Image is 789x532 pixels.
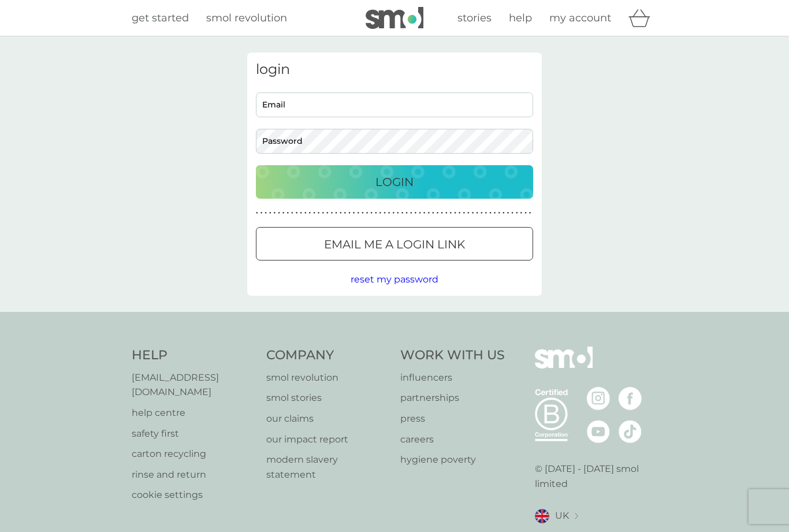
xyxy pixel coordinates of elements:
[472,210,474,216] p: ●
[351,272,438,287] button: reset my password
[266,452,389,482] a: modern slavery statement
[400,370,505,385] p: influencers
[291,210,293,216] p: ●
[400,432,505,447] a: careers
[265,210,267,216] p: ●
[256,61,533,78] h3: login
[353,210,355,216] p: ●
[132,426,255,441] p: safety first
[392,210,394,216] p: ●
[535,347,593,386] img: smol
[278,210,280,216] p: ●
[459,210,461,216] p: ●
[454,210,456,216] p: ●
[489,210,492,216] p: ●
[415,210,417,216] p: ●
[260,210,263,216] p: ●
[587,420,610,443] img: visit the smol Youtube page
[619,387,642,410] img: visit the smol Facebook page
[555,508,569,523] span: UK
[132,10,189,27] a: get started
[535,509,549,523] img: UK flag
[423,210,426,216] p: ●
[467,210,470,216] p: ●
[266,432,389,447] a: our impact report
[366,7,423,29] img: smol
[575,513,578,519] img: select a new location
[348,210,351,216] p: ●
[379,210,382,216] p: ●
[266,347,389,364] h4: Company
[476,210,478,216] p: ●
[344,210,347,216] p: ●
[450,210,452,216] p: ●
[256,227,533,261] button: Email me a login link
[445,210,448,216] p: ●
[529,210,531,216] p: ●
[405,210,408,216] p: ●
[266,411,389,426] a: our claims
[509,12,532,24] span: help
[457,12,492,24] span: stories
[427,210,430,216] p: ●
[511,210,513,216] p: ●
[206,12,287,24] span: smol revolution
[366,210,369,216] p: ●
[400,347,505,364] h4: Work With Us
[132,405,255,421] a: help centre
[269,210,271,216] p: ●
[132,488,255,503] a: cookie settings
[507,210,509,216] p: ●
[132,447,255,462] a: carton recycling
[384,210,386,216] p: ●
[266,370,389,385] a: smol revolution
[324,235,465,254] p: Email me a login link
[457,10,492,27] a: stories
[485,210,487,216] p: ●
[432,210,434,216] p: ●
[516,210,518,216] p: ●
[296,210,298,216] p: ●
[410,210,412,216] p: ●
[494,210,496,216] p: ●
[549,10,611,27] a: my account
[481,210,483,216] p: ●
[274,210,276,216] p: ●
[463,210,465,216] p: ●
[419,210,421,216] p: ●
[318,210,320,216] p: ●
[286,210,289,216] p: ●
[401,210,404,216] p: ●
[351,274,438,285] span: reset my password
[400,411,505,426] a: press
[132,347,255,364] h4: Help
[313,210,315,216] p: ●
[326,210,329,216] p: ●
[132,467,255,482] a: rinse and return
[400,390,505,405] a: partnerships
[357,210,359,216] p: ●
[304,210,307,216] p: ●
[206,10,287,27] a: smol revolution
[256,210,258,216] p: ●
[132,370,255,400] a: [EMAIL_ADDRESS][DOMAIN_NAME]
[300,210,302,216] p: ●
[503,210,505,216] p: ●
[437,210,439,216] p: ●
[370,210,373,216] p: ●
[362,210,364,216] p: ●
[587,387,610,410] img: visit the smol Instagram page
[266,390,389,405] a: smol stories
[400,452,505,467] p: hygiene poverty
